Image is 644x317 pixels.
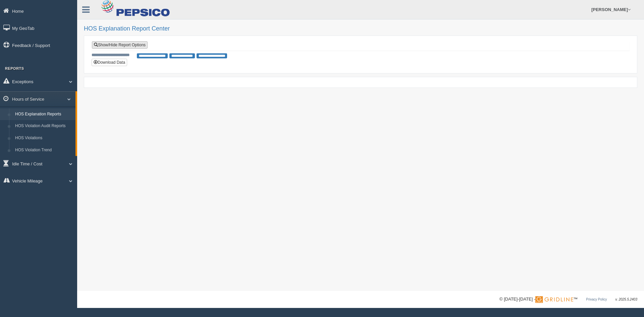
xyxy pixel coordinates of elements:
[92,59,127,66] button: Download Data
[12,144,75,156] a: HOS Violation Trend
[12,120,75,132] a: HOS Violation Audit Reports
[84,25,637,32] h2: HOS Explanation Report Center
[12,108,75,120] a: HOS Explanation Reports
[586,298,607,301] a: Privacy Policy
[92,41,148,49] a: Show/Hide Report Options
[12,132,75,144] a: HOS Violations
[615,298,637,301] span: v. 2025.5.2403
[535,296,573,303] img: Gridline
[499,296,637,303] div: © [DATE]-[DATE] - ™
